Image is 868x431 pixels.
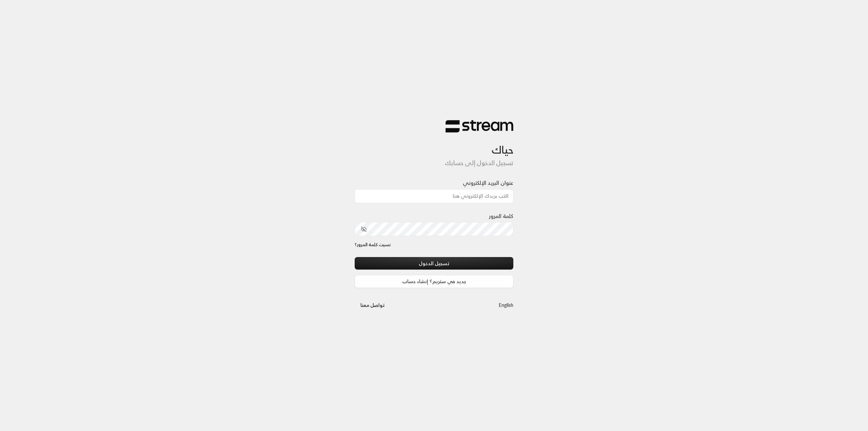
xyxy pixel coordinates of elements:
a: English [499,299,513,311]
button: toggle password visibility [358,223,370,235]
h5: تسجيل الدخول إلى حسابك [355,159,513,167]
a: تواصل معنا [355,301,390,309]
h3: حياك [355,133,513,156]
button: تسجيل الدخول [355,257,513,270]
input: اكتب بريدك الإلكتروني هنا [355,189,513,203]
label: عنوان البريد الإلكتروني [463,179,513,187]
button: تواصل معنا [355,299,390,311]
a: نسيت كلمة المرور؟ [355,241,391,248]
label: كلمة المرور [489,212,513,220]
a: جديد في ستريم؟ إنشاء حساب [355,275,513,288]
img: Stream Logo [446,120,513,133]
